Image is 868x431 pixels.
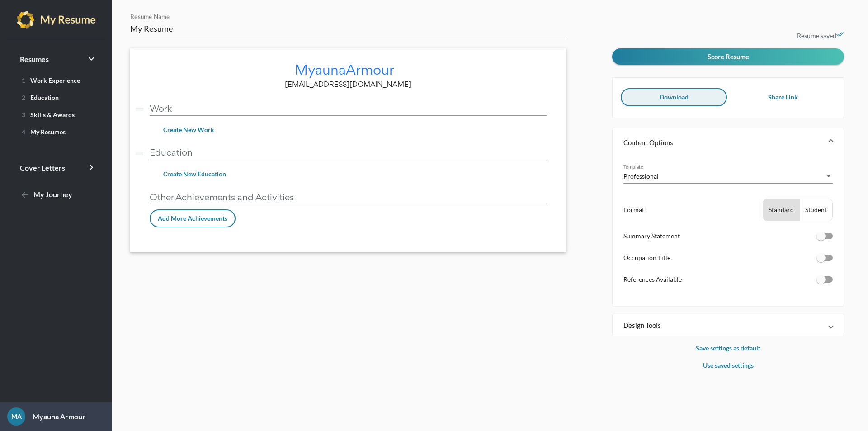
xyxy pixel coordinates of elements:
[346,61,394,79] span: Armour
[612,48,844,65] button: Score Resume
[134,147,145,159] i: drag_handle
[22,111,25,118] span: 3
[18,94,59,101] span: Education
[623,172,659,180] span: Professional
[156,166,233,182] button: Create New Education
[158,214,227,222] span: Add More Achievements
[150,192,547,203] p: Other Achievements and Activities
[295,61,346,79] span: Myauna
[20,163,65,172] span: Cover Letters
[150,209,236,227] button: Add More Achievements
[768,93,798,101] span: Share Link
[623,171,833,181] mat-select: Template
[20,55,49,63] span: Resumes
[22,76,25,84] span: 1
[612,30,844,41] p: Resume saved
[134,104,145,115] i: drag_handle
[18,128,66,136] span: My Resumes
[25,411,85,422] p: Myauna Armour
[22,94,25,101] span: 2
[613,128,844,157] mat-expansion-panel-header: Content Options
[623,252,833,271] li: Occupation Title
[730,88,835,106] button: Share Link
[623,231,833,249] li: Summary Statement
[22,128,25,136] span: 4
[18,76,80,84] span: Work Experience
[17,11,96,29] img: my-resume-light.png
[613,157,844,306] div: Content Options
[660,93,689,101] span: Download
[623,199,833,221] li: Format
[86,53,97,64] i: keyboard_arrow_right
[11,184,101,206] a: My Journey
[612,343,844,354] p: Save settings as default
[7,407,25,426] div: MA
[163,126,214,133] span: Create New Work
[11,73,101,87] a: 1Work Experience
[621,88,727,106] button: Download
[836,31,844,38] i: done_all
[763,199,799,221] button: Standard
[20,190,31,201] mat-icon: arrow_back
[130,23,565,34] input: Resume Name
[18,111,75,118] span: Skills & Awards
[612,360,844,371] p: Use saved settings
[156,122,222,138] button: Create New Work
[623,321,822,330] mat-panel-title: Design Tools
[708,52,749,61] span: Score Resume
[623,274,833,293] li: References Available
[285,80,411,89] span: [EMAIL_ADDRESS][DOMAIN_NAME]
[623,138,822,147] mat-panel-title: Content Options
[11,90,101,104] a: 2Education
[86,162,97,173] i: keyboard_arrow_right
[800,199,832,221] button: Student
[20,190,72,199] span: My Journey
[11,107,101,122] a: 3Skills & Awards
[163,170,226,178] span: Create New Education
[11,124,101,139] a: 4My Resumes
[613,314,844,336] mat-expansion-panel-header: Design Tools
